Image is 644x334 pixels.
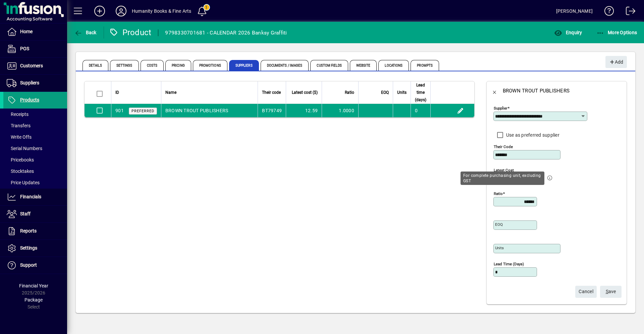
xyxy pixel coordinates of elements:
[487,83,503,99] button: Back
[3,58,67,74] a: Customers
[20,29,33,34] span: Home
[20,194,41,199] span: Financials
[556,6,593,16] div: [PERSON_NAME]
[554,30,582,35] span: Enquiry
[494,262,524,266] mat-label: Lead time (days)
[322,104,358,117] td: 1.0000
[621,1,636,23] a: Logout
[552,26,584,39] button: Enquiry
[7,134,32,140] span: Write Offs
[3,189,67,205] a: Financials
[605,56,627,68] button: Add
[261,60,309,71] span: Documents / Images
[3,240,67,257] a: Settings
[83,60,108,71] span: Details
[7,169,34,174] span: Stocktakes
[503,85,570,96] div: BROWN TROUT PUBLISHERS
[3,165,67,177] a: Stocktakes
[258,104,286,117] td: BT79749
[3,257,67,274] a: Support
[132,6,192,16] div: Humanity Books & Fine Arts
[286,104,322,117] td: 12.59
[599,1,614,23] a: Knowledge Base
[494,191,503,196] mat-label: Ratio
[310,60,348,71] span: Custom Fields
[20,262,37,268] span: Support
[20,46,29,51] span: POS
[3,120,67,131] a: Transfers
[3,154,67,165] a: Pricebooks
[350,60,377,71] span: Website
[461,172,544,185] div: For complete purchasing unit, excluding GST
[600,286,622,298] button: Save
[3,177,67,188] a: Price Updates
[115,89,119,96] span: ID
[415,81,426,104] span: Lead time (days)
[20,80,39,85] span: Suppliers
[595,26,639,39] button: More Options
[378,60,409,71] span: Locations
[495,246,504,250] mat-label: Units
[292,89,318,96] span: Latest cost ($)
[3,109,67,120] a: Receipts
[20,97,39,103] span: Products
[505,132,559,138] label: Use as preferred supplier
[20,211,31,216] span: Staff
[596,30,637,35] span: More Options
[3,75,67,91] a: Suppliers
[72,26,98,39] button: Back
[494,106,507,111] mat-label: Supplier
[7,157,34,162] span: Pricebooks
[606,289,608,294] span: S
[494,168,514,173] mat-label: Latest cost
[3,41,67,57] a: POS
[495,222,503,227] mat-label: EOQ
[7,146,42,151] span: Serial Numbers
[165,27,287,38] div: 9798330701681 - CALENDAR 2026 Banksy Graffiti
[165,89,176,96] span: Name
[579,286,593,297] span: Cancel
[109,27,152,38] div: Product
[262,89,281,96] span: Their code
[345,89,354,96] span: Ratio
[397,89,407,96] span: Units
[3,131,67,143] a: Write Offs
[193,60,227,71] span: Promotions
[20,63,43,68] span: Customers
[110,60,139,71] span: Settings
[229,60,259,71] span: Suppliers
[110,5,132,17] button: Profile
[161,104,258,117] td: BROWN TROUT PUBLISHERS
[411,60,439,71] span: Prompts
[19,283,48,288] span: Financial Year
[115,107,124,114] div: 901
[411,104,430,117] td: 0
[67,26,104,39] app-page-header-button: Back
[3,223,67,240] a: Reports
[20,245,37,251] span: Settings
[494,144,513,149] mat-label: Their code
[606,286,616,297] span: ave
[3,23,67,40] a: Home
[24,297,43,303] span: Package
[3,143,67,154] a: Serial Numbers
[74,30,97,35] span: Back
[165,60,191,71] span: Pricing
[7,112,29,117] span: Receipts
[3,206,67,222] a: Staff
[141,60,164,71] span: Costs
[7,123,31,128] span: Transfers
[7,180,40,185] span: Price Updates
[89,5,110,17] button: Add
[131,109,154,113] span: Preferred
[20,228,37,233] span: Reports
[609,57,623,68] span: Add
[381,89,389,96] span: EOQ
[575,286,597,298] button: Cancel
